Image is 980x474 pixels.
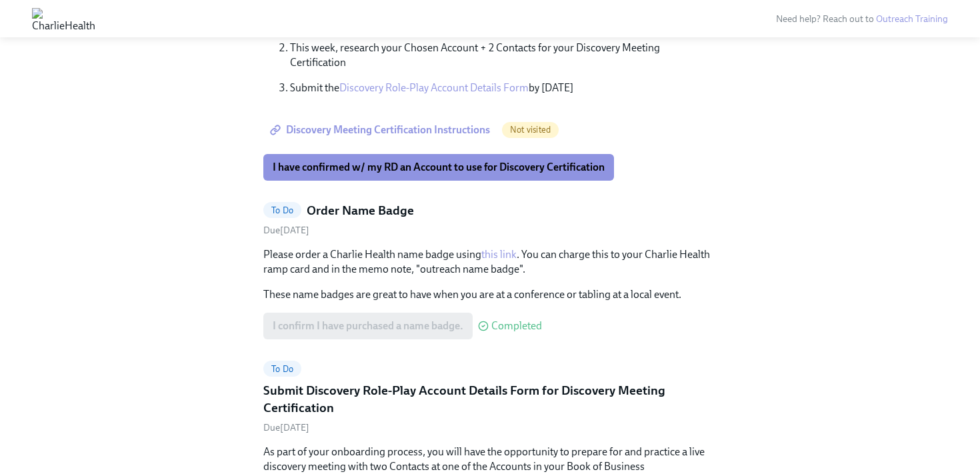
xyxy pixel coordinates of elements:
a: To DoSubmit Discovery Role-Play Account Details Form for Discovery Meeting CertificationDue[DATE] [263,361,717,434]
span: Friday, September 12th 2025, 8:00 am [263,422,309,433]
p: Submit the by [DATE] [290,81,717,95]
span: I have confirmed w/ my RD an Account to use for Discovery Certification [273,161,605,174]
h5: Submit Discovery Role-Play Account Details Form for Discovery Meeting Certification [263,382,717,416]
span: Discovery Meeting Certification Instructions [273,123,490,137]
p: These name badges are great to have when you are at a conference or tabling at a local event. [263,287,717,302]
a: To DoOrder Name BadgeDue[DATE] [263,202,717,237]
p: Please order a Charlie Health name badge using . You can charge this to your Charlie Health ramp ... [263,247,717,277]
span: Completed [491,321,542,331]
h5: Order Name Badge [307,202,414,219]
img: CharlieHealth [32,8,95,29]
span: Need help? Reach out to [776,13,948,25]
a: Outreach Training [876,13,948,25]
a: Discovery Meeting Certification Instructions [263,117,499,143]
span: To Do [263,205,301,215]
a: Discovery Role-Play Account Details Form [339,81,529,94]
button: I have confirmed w/ my RD an Account to use for Discovery Certification [263,154,614,181]
span: Not visited [502,125,559,135]
a: this link [481,248,517,261]
p: This week, research your Chosen Account + 2 Contacts for your Discovery Meeting Certification [290,41,717,70]
span: Monday, September 15th 2025, 8:00 am [263,225,309,236]
span: To Do [263,364,301,374]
